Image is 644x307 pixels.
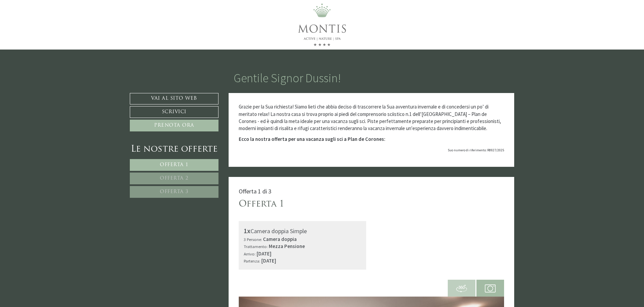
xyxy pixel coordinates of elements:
b: Camera doppia [263,236,297,242]
b: [DATE] [261,257,276,264]
small: Partenza: [244,258,260,264]
span: Offerta 2 [160,176,188,181]
div: Le nostre offerte [130,143,218,156]
b: [DATE] [257,250,271,257]
b: 1x [244,226,251,235]
img: 360-grad.svg [456,283,467,294]
small: Trattamento: [244,244,268,249]
strong: Ecco la nostra offerta per una vacanza sugli sci a Plan de Corones: [239,136,385,142]
span: Offerta 1 [160,162,188,167]
span: Offerta 3 [160,189,188,194]
img: camera.svg [485,283,496,294]
small: Arrivo: [244,251,256,256]
a: Vai al sito web [130,93,218,104]
a: Prenota ora [130,120,218,131]
div: Camera doppia Simple [244,226,361,236]
p: Grazie per la Sua richiesta! Siamo lieti che abbia deciso di trascorrere la Sua avventura inverna... [239,103,504,132]
b: Mezza Pensione [269,243,305,249]
a: Scrivici [130,106,218,118]
span: Suo numero di riferimento: R8927/2025 [448,148,504,152]
small: 3 Persone: [244,237,262,242]
h1: Gentile Signor Dussin! [234,71,341,85]
span: Offerta 1 di 3 [239,187,271,195]
div: Offerta 1 [239,198,284,211]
